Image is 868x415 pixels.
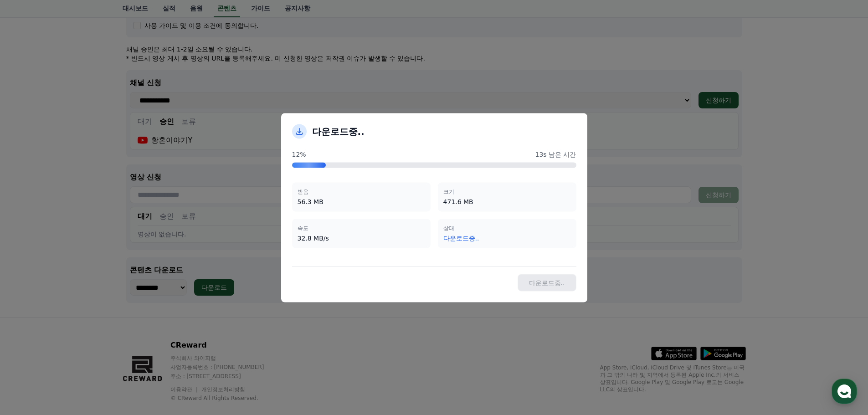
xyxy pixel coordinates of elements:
span: 대화 [83,303,94,310]
span: 13s 남은 시간 [535,149,576,159]
div: 받음 [298,188,425,195]
div: 크기 [443,188,571,195]
button: 다운로드중.. [518,274,576,291]
span: 설정 [141,302,152,310]
div: modal [281,113,587,302]
span: 12% [292,149,306,159]
div: 471.6 MB [443,197,571,206]
div: 상태 [443,224,571,231]
a: 대화 [60,289,118,312]
a: 홈 [3,289,60,312]
div: 다운로드중.. [443,233,571,242]
div: 속도 [298,224,425,231]
h2: 다운로드중.. [312,125,365,138]
div: 56.3 MB [298,197,425,206]
span: 홈 [29,302,34,310]
a: 설정 [118,289,175,312]
div: 32.8 MB/s [298,233,425,242]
